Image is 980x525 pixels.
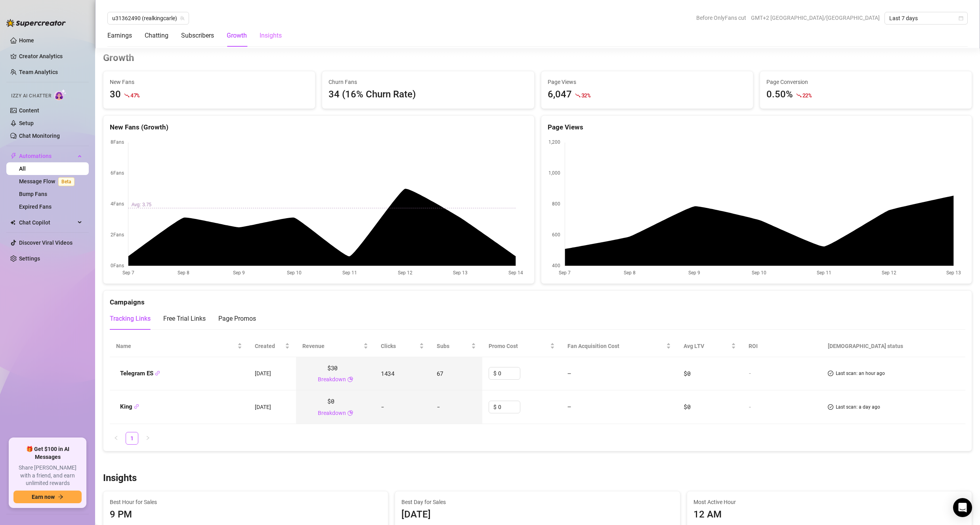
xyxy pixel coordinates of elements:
span: fall [796,93,802,98]
span: link [134,404,139,409]
div: - [749,370,784,377]
span: calendar [959,16,963,21]
button: Earn nowarrow-right [13,491,82,503]
div: 0.50% [766,87,793,102]
li: Next Page [141,432,154,445]
span: 22 % [802,91,812,99]
span: Last scan: a day ago [836,403,880,411]
span: GMT+2 [GEOGRAPHIC_DATA]/[GEOGRAPHIC_DATA] [751,12,880,24]
h3: Insights [103,472,137,485]
div: Earnings [107,31,132,40]
span: check-circle [828,403,833,411]
span: $30 [327,363,338,373]
span: 1434 [381,369,395,377]
a: 1 [126,432,138,444]
div: [DATE] [401,507,673,522]
a: Expired Fans [19,204,52,210]
span: Revenue [302,342,362,350]
strong: Telegram ES [120,370,160,377]
a: Home [19,37,34,44]
a: Message FlowBeta [19,178,78,185]
span: Avg LTV [684,343,704,349]
a: Content [19,107,39,114]
span: 32 % [581,91,590,99]
span: Best Hour for Sales [110,498,382,506]
span: $0 [684,369,690,377]
img: AI Chatter [54,89,67,101]
span: 47 % [130,91,139,99]
div: Free Trial Links [163,314,206,323]
img: logo-BBDzfeDw.svg [6,19,66,27]
a: Creator Analytics [19,50,82,63]
span: Before OnlyFans cut [696,12,746,24]
div: Tracking Links [110,314,151,323]
div: 30 [110,87,121,102]
span: - [381,403,384,411]
div: - [749,403,784,411]
div: Subscribers [181,31,214,40]
span: ROI [749,343,758,349]
div: Campaigns [110,291,965,308]
span: team [180,16,185,21]
a: Breakdown [318,409,346,417]
span: $0 [327,397,334,406]
div: Page Views [548,122,966,133]
span: [DATE] [255,370,271,377]
div: 34 (16% Churn Rate) [329,87,527,102]
a: Discover Viral Videos [19,240,73,246]
div: 9 PM [110,507,382,522]
span: pie-chart [348,409,353,417]
button: Copy Link [134,404,139,410]
span: link [155,371,160,376]
span: — [567,403,571,411]
span: arrow-right [58,494,63,500]
span: Name [116,342,236,350]
span: Chat Copilot [19,216,75,229]
span: fall [575,93,581,98]
a: Setup [19,120,34,126]
div: Page Promos [218,314,256,323]
span: Most Active Hour [693,498,965,506]
div: Growth [227,31,247,40]
button: Copy Link [155,371,160,377]
th: [DEMOGRAPHIC_DATA] status [821,335,965,357]
span: 🎁 Get $100 in AI Messages [13,445,82,461]
span: Izzy AI Chatter [11,92,51,100]
span: 67 [437,369,443,377]
span: Churn Fans [329,78,527,86]
span: Beta [58,177,75,186]
a: All [19,165,26,172]
span: Page Views [548,78,747,86]
span: $0 [684,403,690,411]
strong: King [120,403,139,410]
button: right [141,432,154,445]
span: Subs [437,342,470,350]
span: left [114,436,118,440]
input: Enter cost [498,367,520,379]
div: 12 AM [693,507,965,522]
div: Open Intercom Messenger [953,498,972,517]
span: Clicks [381,342,418,350]
input: Enter cost [498,401,520,413]
span: — [567,369,571,377]
span: Last 7 days [889,12,963,24]
a: Breakdown [318,375,346,384]
span: - [437,403,440,411]
a: Chat Monitoring [19,133,60,139]
span: Automations [19,150,75,162]
a: Settings [19,255,40,262]
span: u31362490 (realkingcarle) [112,12,184,24]
span: New Fans [110,78,309,86]
div: Insights [260,31,282,40]
img: Chat Copilot [10,220,15,225]
div: 6,047 [548,87,572,102]
div: New Fans (Growth) [110,122,528,133]
button: left [110,432,122,445]
div: Chatting [145,31,168,40]
span: Created [255,342,283,350]
li: 1 [126,432,138,445]
span: Share [PERSON_NAME] with a friend, and earn unlimited rewards [13,464,82,487]
span: Fan Acquisition Cost [567,343,619,349]
span: pie-chart [348,375,353,384]
span: Page Conversion [766,78,965,86]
